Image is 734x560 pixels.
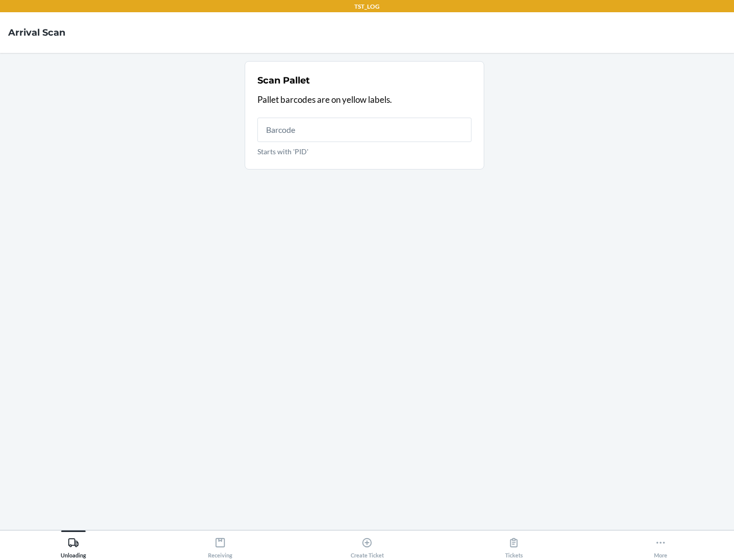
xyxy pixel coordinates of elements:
[147,530,294,558] button: Receiving
[8,26,65,39] h4: Arrival Scan
[257,146,471,157] p: Starts with 'PID'
[257,74,310,87] h2: Scan Pallet
[440,530,587,558] button: Tickets
[654,533,667,558] div: More
[257,118,471,142] input: Starts with 'PID'
[208,533,232,558] div: Receiving
[61,533,86,558] div: Unloading
[351,533,384,558] div: Create Ticket
[294,530,440,558] button: Create Ticket
[354,2,380,11] p: TST_LOG
[587,530,734,558] button: More
[505,533,523,558] div: Tickets
[257,93,471,106] p: Pallet barcodes are on yellow labels.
